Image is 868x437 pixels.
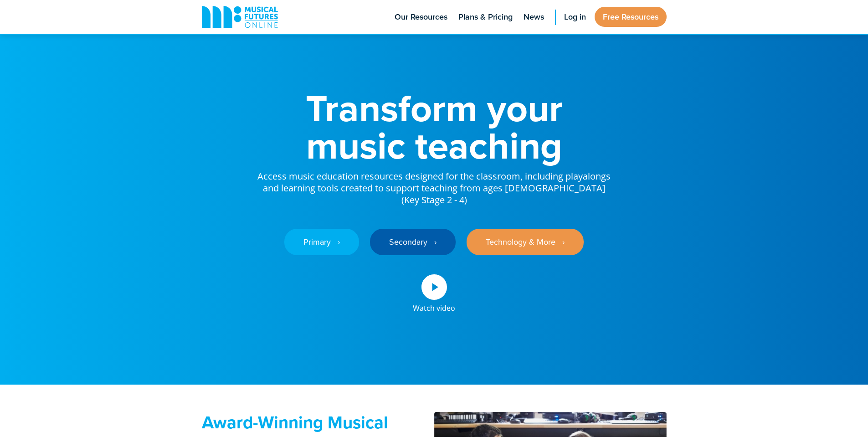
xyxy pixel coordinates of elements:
[257,164,612,206] p: Access music education resources designed for the classroom, including playalongs and learning to...
[284,229,359,255] a: Primary ‎‏‏‎ ‎ ›
[595,7,667,27] a: Free Resources
[257,89,612,164] h1: Transform your music teaching
[370,229,456,255] a: Secondary ‎‏‏‎ ‎ ›
[458,11,513,23] span: Plans & Pricing
[395,11,447,23] span: Our Resources
[467,229,584,255] a: Technology & More ‎‏‏‎ ‎ ›
[564,11,586,23] span: Log in
[413,300,455,312] div: Watch video
[524,11,544,23] span: News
